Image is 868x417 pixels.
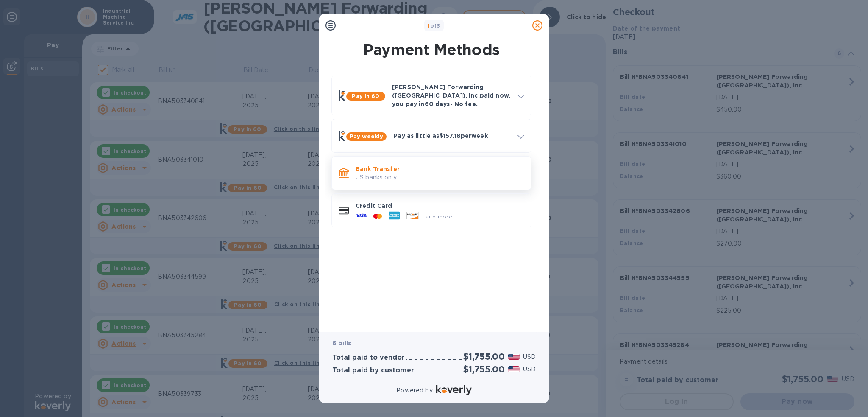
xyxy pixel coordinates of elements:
[508,354,520,360] img: USD
[393,132,511,140] p: Pay as little as $157.18 per week
[426,213,456,220] span: and more...
[463,351,505,362] h2: $1,755.00
[396,386,432,395] p: Powered by
[356,173,524,182] p: US banks only.
[428,22,430,29] span: 1
[332,354,405,362] h3: Total paid to vendor
[356,165,524,173] p: Bank Transfer
[428,22,440,29] b: of 3
[523,353,536,361] p: USD
[350,133,383,140] b: Pay weekly
[508,366,520,372] img: USD
[356,202,524,210] p: Credit Card
[332,340,351,347] b: 6 bills
[463,364,505,375] h2: $1,755.00
[523,365,536,374] p: USD
[330,41,533,59] h1: Payment Methods
[392,83,511,108] p: [PERSON_NAME] Forwarding ([GEOGRAPHIC_DATA]), Inc. paid now, you pay in 60 days - No fee.
[352,93,379,99] b: Pay in 60
[436,385,472,395] img: Logo
[332,367,414,375] h3: Total paid by customer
